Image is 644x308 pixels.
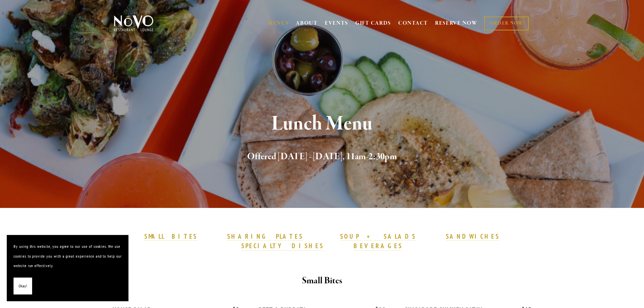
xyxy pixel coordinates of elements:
[125,113,519,135] h1: Lunch Menu
[241,242,324,251] a: SPECIALTY DISHES
[227,232,303,240] strong: SHARING PLATES
[113,15,155,32] img: Novo Restaurant &amp; Lounge
[14,278,32,295] button: Okay!
[241,242,324,250] strong: SPECIALTY DISHES
[7,235,128,301] section: Cookie banner
[125,150,519,164] h2: Offered [DATE] - [DATE], 11am-2:30pm
[484,17,528,30] a: ORDER NOW
[340,232,416,241] a: SOUP + SALADS
[227,232,303,241] a: SHARING PLATES
[302,275,342,287] strong: Small Bites
[435,17,478,30] a: RESERVE NOW
[144,232,197,241] a: SMALL BITES
[268,20,289,27] a: MENUS
[19,281,27,291] span: Okay!
[446,232,500,241] a: SANDWICHES
[355,17,391,30] a: GIFT CARDS
[340,232,416,240] strong: SOUP + SALADS
[144,232,197,240] strong: SMALL BITES
[354,242,403,250] strong: BEVERAGES
[398,17,428,30] a: CONTACT
[446,232,500,240] strong: SANDWICHES
[354,242,403,251] a: BEVERAGES
[296,20,318,27] a: ABOUT
[325,20,348,27] a: EVENTS
[14,242,122,271] p: By using this website, you agree to our use of cookies. We use cookies to provide you with a grea...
